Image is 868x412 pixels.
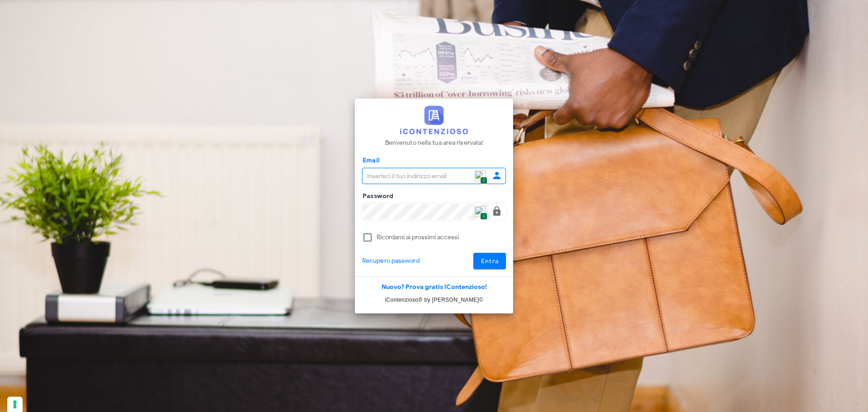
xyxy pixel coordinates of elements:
label: Ricordami ai prossimi accessi [377,233,506,242]
a: Recupero password [362,256,420,266]
p: iContenzioso® by [PERSON_NAME]© [355,295,513,304]
label: Email [360,156,380,165]
input: Inserisci il tuo indirizzo email [363,168,490,184]
span: 1 [480,213,487,220]
span: 1 [480,177,487,185]
a: Nuovo? Prova gratis iContenzioso! [382,283,487,291]
p: Benvenuto nella tua area riservata! [385,138,483,148]
img: npw-badge-icon.svg [475,206,486,217]
span: Entra [481,257,499,265]
label: Password [360,192,394,201]
button: Entra [473,253,506,269]
img: npw-badge-icon.svg [475,170,486,181]
button: Le tue preferenze relative al consenso per le tecnologie di tracciamento [7,397,23,412]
